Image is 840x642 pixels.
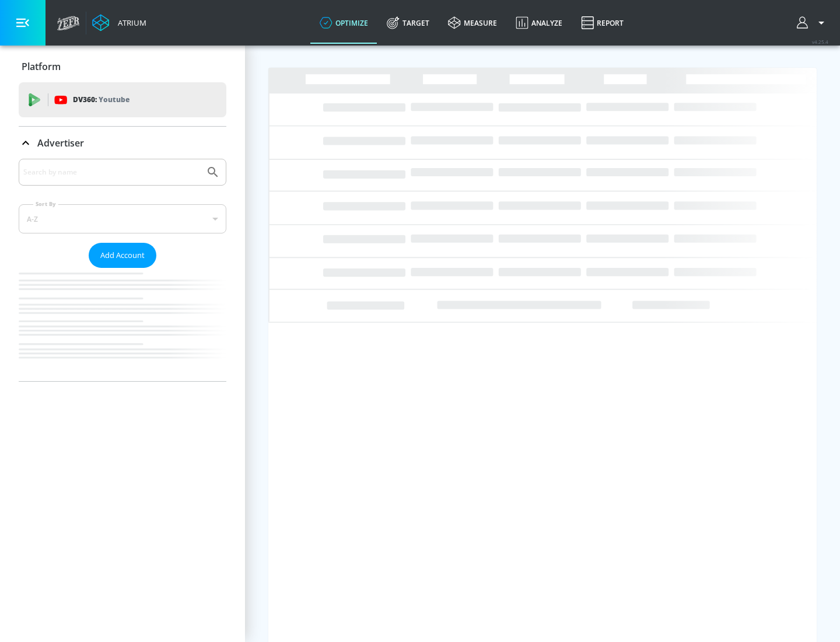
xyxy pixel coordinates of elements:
[439,2,506,44] a: measure
[377,2,439,44] a: Target
[19,82,226,117] div: DV360: Youtube
[92,14,146,32] a: Atrium
[22,60,61,73] p: Platform
[100,249,145,262] span: Add Account
[812,39,828,45] span: v 4.25.4
[89,243,156,268] button: Add Account
[310,2,377,44] a: optimize
[113,18,146,28] div: Atrium
[37,137,84,149] p: Advertiser
[19,127,226,159] div: Advertiser
[19,204,226,233] div: A-Z
[19,268,226,381] nav: list of Advertiser
[506,2,572,44] a: Analyze
[19,159,226,381] div: Advertiser
[572,2,633,44] a: Report
[99,93,129,106] p: Youtube
[33,200,58,208] label: Sort By
[19,50,226,83] div: Platform
[73,93,129,106] p: DV360:
[23,165,200,180] input: Search by name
